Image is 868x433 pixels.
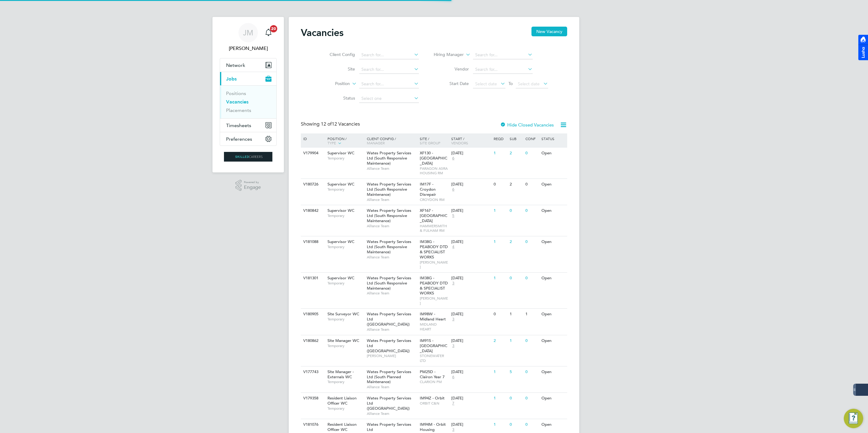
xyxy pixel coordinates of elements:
div: [DATE] [451,208,491,213]
div: [DATE] [451,422,491,427]
label: Position [315,81,350,87]
span: XF167 - [GEOGRAPHIC_DATA] [420,208,447,223]
div: 1 [492,205,508,216]
span: Network [226,62,245,68]
span: IM94Z - Orbit [420,395,445,401]
div: 2 [508,179,524,190]
span: Temporary [327,187,364,192]
span: MIDLAND HEART [420,322,449,331]
div: V180842 [302,205,323,216]
div: Open [540,179,566,190]
span: Powered by [244,180,261,185]
span: Wates Property Services Ltd (South Responsive Maintenance) [367,275,411,291]
div: Open [540,309,566,320]
span: Jack McMurray [220,45,277,52]
img: skilledcareers-logo-retina.png [224,152,272,162]
span: Wates Property Services Ltd (South Responsive Maintenance) [367,239,411,254]
div: Reqd [492,133,508,144]
a: 20 [262,23,275,42]
span: 3 [451,343,455,349]
span: PM25D - Clairon Year 7 [420,369,445,379]
span: PARAGON ASRA HOUSING RM [420,166,449,175]
label: Client Config [320,52,355,57]
div: Start / [450,133,492,148]
span: Alliance Team [367,255,417,260]
span: Alliance Team [367,385,417,389]
div: 1 [508,309,524,320]
span: STONEWATER LTD [420,353,449,363]
div: V179358 [302,393,323,404]
span: 4 [451,244,455,250]
div: 0 [524,419,540,430]
span: IM94M - Orbit Housing [420,422,446,432]
button: Network [220,58,276,72]
div: [DATE] [451,239,491,244]
button: Preferences [220,132,276,146]
div: [DATE] [451,369,491,375]
a: Powered byEngage [235,180,261,191]
span: Wates Property Services Ltd ([GEOGRAPHIC_DATA]) [367,311,411,327]
div: 0 [524,179,540,190]
input: Search for... [359,65,419,74]
span: 6 [451,156,455,161]
span: Jobs [226,76,237,82]
div: Jobs [220,85,276,118]
span: Supervisor WC [327,150,354,156]
span: ORBIT C&N [420,401,449,406]
span: 3 [451,317,455,322]
div: 1 [492,393,508,404]
a: Placements [226,107,251,113]
div: 0 [524,273,540,284]
div: Position / [323,133,365,149]
span: Vendors [451,140,468,145]
div: [DATE] [451,338,491,343]
div: 0 [524,236,540,248]
span: IM17F - Croydon Disrepair [420,182,436,197]
span: Site Group [420,140,440,145]
div: ID [302,133,323,144]
div: V181088 [302,236,323,248]
label: Vendor [434,66,469,72]
div: 0 [524,335,540,346]
button: Jobs [220,72,276,85]
div: Open [540,205,566,216]
span: Wates Property Services Ltd ([GEOGRAPHIC_DATA]) [367,338,411,353]
span: Supervisor WC [327,208,354,213]
span: XF130 - [GEOGRAPHIC_DATA] [420,150,447,166]
a: Go to home page [220,152,277,162]
span: Site Manager - Externals WC [327,369,354,379]
div: 0 [492,179,508,190]
span: Alliance Team [367,224,417,228]
div: V177743 [302,366,323,378]
span: IM98W - Midland Heart [420,311,446,322]
nav: Main navigation [212,17,284,172]
span: Wates Property Services Ltd (South Responsive Maintenance) [367,150,411,166]
span: 3 [451,427,455,432]
div: 0 [492,309,508,320]
h2: Vacancies [301,27,344,39]
button: New Vacancy [531,27,567,36]
span: 20 [270,25,277,32]
div: 0 [524,366,540,378]
div: 2 [492,335,508,346]
span: IM38G - PEABODY DTD & SPECIALIST WORKS [420,239,448,260]
span: CROYDON RM [420,197,449,202]
span: [PERSON_NAME] [420,260,449,269]
div: [DATE] [451,276,491,281]
div: V181076 [302,419,323,430]
div: V180726 [302,179,323,190]
span: Temporary [327,281,364,286]
span: Type [327,140,336,145]
label: Hiring Manager [429,52,464,58]
div: [DATE] [451,396,491,401]
span: [PERSON_NAME] [420,296,449,305]
div: 0 [508,273,524,284]
span: Temporary [327,244,364,249]
div: V181301 [302,273,323,284]
span: 5 [451,213,455,218]
span: Wates Property Services Ltd (South Responsive Maintenance) [367,182,411,197]
span: Temporary [327,343,364,348]
div: 0 [508,205,524,216]
span: 12 of [321,121,332,127]
div: Open [540,335,566,346]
